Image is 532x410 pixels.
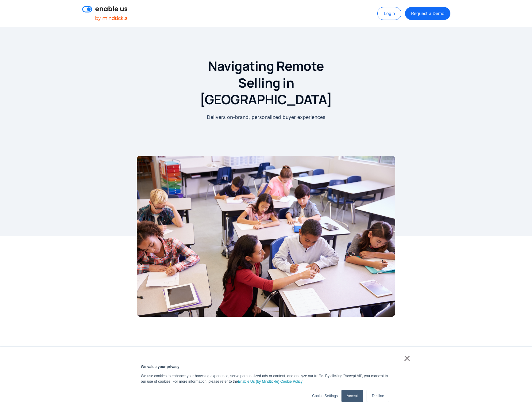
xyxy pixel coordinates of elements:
a: × [403,355,411,361]
p: We use cookies to enhance your browsing experience, serve personalized ads or content, and analyz... [141,373,391,384]
a: Request a Demo [405,7,450,20]
a: Accept [341,390,363,402]
strong: We value your privacy [141,365,179,369]
h1: Navigating Remote Selling in [GEOGRAPHIC_DATA] [193,58,339,108]
p: Delivers on-brand, personalized buyer experiences [207,113,325,121]
a: Enable Us (by Mindtickle) Cookie Policy [238,379,303,384]
a: Cookie Settings [312,393,337,399]
a: Decline [367,390,389,402]
a: Login [377,7,401,20]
